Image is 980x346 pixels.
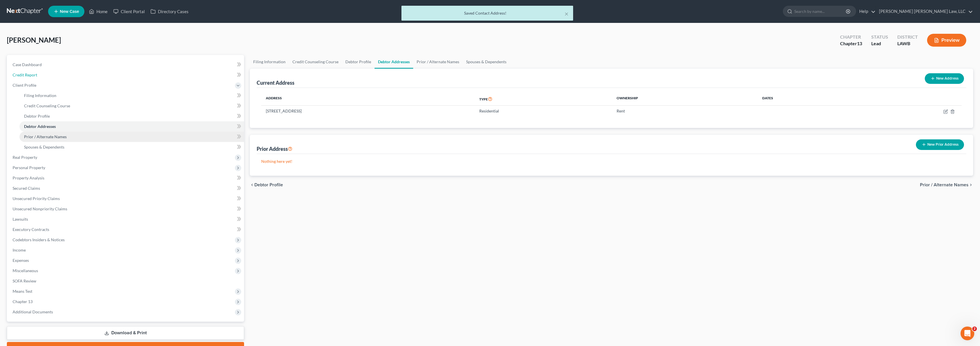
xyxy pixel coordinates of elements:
[289,55,342,69] a: Credit Counseling Course
[261,106,475,116] td: [STREET_ADDRESS]
[565,10,569,17] button: ×
[13,278,36,283] span: SOFA Review
[612,106,758,116] td: Rent
[13,83,36,88] span: Client Profile
[857,41,862,46] span: 13
[257,145,292,152] div: Prior Address
[897,40,918,47] div: LAWB
[8,224,244,235] a: Executory Contracts
[758,92,853,106] th: Dates
[13,289,32,294] span: Means Test
[24,93,56,98] span: Filing Information
[13,309,53,314] span: Additional Documents
[13,196,60,201] span: Unsecured Priority Claims
[19,142,244,152] a: Spouses & Dependents
[8,276,244,286] a: SOFA Review
[254,183,283,187] span: Debtor Profile
[13,258,29,263] span: Expenses
[13,299,33,304] span: Chapter 13
[24,134,67,139] span: Prior / Alternate Names
[413,55,463,69] a: Prior / Alternate Names
[8,204,244,214] a: Unsecured Nonpriority Claims
[475,92,612,106] th: Type
[840,34,862,40] div: Chapter
[261,92,475,106] th: Address
[19,90,244,101] a: Filing Information
[19,132,244,142] a: Prior / Alternate Names
[612,92,758,106] th: Ownership
[24,114,50,118] span: Debtor Profile
[13,237,65,242] span: Codebtors Insiders & Notices
[475,106,612,116] td: Residential
[920,183,969,187] span: Prior / Alternate Names
[13,62,42,67] span: Case Dashboard
[375,55,413,69] a: Debtor Addresses
[19,121,244,132] a: Debtor Addresses
[840,40,862,47] div: Chapter
[7,36,61,44] span: [PERSON_NAME]
[406,10,569,16] div: Saved Contact Address!
[250,183,283,187] button: chevron_left Debtor Profile
[7,326,244,340] a: Download & Print
[13,186,40,191] span: Secured Claims
[13,268,38,273] span: Miscellaneous
[916,139,964,150] button: New Prior Address
[19,111,244,121] a: Debtor Profile
[250,183,254,187] i: chevron_left
[13,165,45,170] span: Personal Property
[961,327,974,340] iframe: Intercom live chat
[897,34,918,40] div: District
[969,183,973,187] i: chevron_right
[24,145,64,149] span: Spouses & Dependents
[13,72,37,77] span: Credit Report
[8,183,244,193] a: Secured Claims
[13,227,49,232] span: Executory Contracts
[13,217,28,222] span: Lawsuits
[13,155,37,160] span: Real Property
[463,55,510,69] a: Spouses & Dependents
[8,70,244,80] a: Credit Report
[24,103,70,108] span: Credit Counseling Course
[925,73,964,84] button: New Address
[13,175,44,180] span: Property Analysis
[920,183,973,187] button: Prior / Alternate Names chevron_right
[250,55,289,69] a: Filing Information
[871,34,888,40] div: Status
[8,60,244,70] a: Case Dashboard
[19,101,244,111] a: Credit Counseling Course
[8,214,244,224] a: Lawsuits
[257,79,294,86] div: Current Address
[13,248,26,252] span: Income
[13,206,67,211] span: Unsecured Nonpriority Claims
[927,34,966,47] button: Preview
[24,124,56,129] span: Debtor Addresses
[342,55,375,69] a: Debtor Profile
[972,327,977,331] span: 2
[8,193,244,204] a: Unsecured Priority Claims
[8,173,244,183] a: Property Analysis
[871,40,888,47] div: Lead
[261,159,962,164] p: Nothing here yet!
